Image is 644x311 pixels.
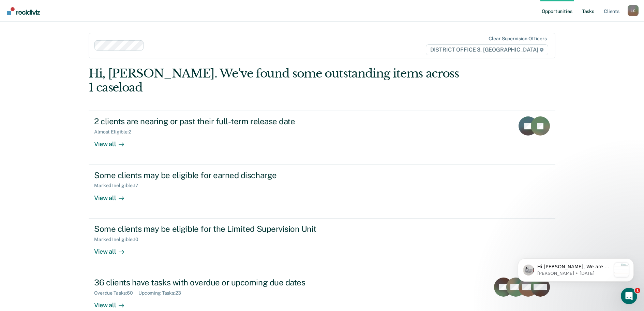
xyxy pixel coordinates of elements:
div: Some clients may be eligible for earned discharge [94,170,333,180]
div: Overdue Tasks : 60 [94,290,138,296]
div: View all [94,242,132,255]
div: Some clients may be eligible for the Limited Supervision Unit [94,224,333,234]
p: Message from Kim, sent 1w ago [30,26,103,32]
div: 36 clients have tasks with overdue or upcoming due dates [94,278,333,287]
span: 1 [635,288,640,293]
a: Some clients may be eligible for the Limited Supervision UnitMarked Ineligible:10View all [89,218,555,272]
div: L C [628,5,639,16]
div: View all [94,135,132,148]
a: Some clients may be eligible for earned dischargeMarked Ineligible:17View all [89,165,555,218]
img: Recidiviz [7,7,40,15]
div: View all [94,296,132,309]
iframe: Intercom notifications message [508,245,644,293]
iframe: Intercom live chat [621,288,637,304]
div: Marked Ineligible : 10 [94,237,144,242]
a: 2 clients are nearing or past their full-term release dateAlmost Eligible:2View all [89,111,555,165]
div: Clear supervision officers [489,36,546,42]
div: Upcoming Tasks : 23 [138,290,186,296]
button: Profile dropdown button [628,5,639,16]
div: Hi, [PERSON_NAME]. We’ve found some outstanding items across 1 caseload [89,67,462,95]
span: Hi [PERSON_NAME], We are so excited to announce a brand new feature: AI case note search! 📣 Findi... [30,19,103,194]
div: View all [94,188,132,202]
div: Almost Eligible : 2 [94,129,137,135]
div: 2 clients are nearing or past their full-term release date [94,116,333,126]
span: DISTRICT OFFICE 3, [GEOGRAPHIC_DATA] [426,44,548,55]
div: Marked Ineligible : 17 [94,183,144,188]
